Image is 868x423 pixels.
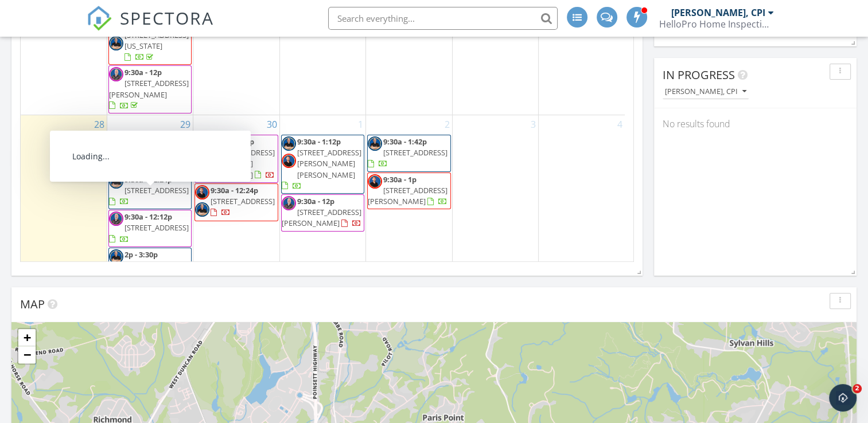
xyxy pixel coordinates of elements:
span: [STREET_ADDRESS][PERSON_NAME][PERSON_NAME] [297,147,361,179]
iframe: Intercom live chat [829,384,857,412]
td: Go to October 1, 2025 [279,115,365,286]
a: 9:30a - 1:42p [STREET_ADDRESS] [367,135,450,172]
span: 9:30a - 12:24p [211,185,258,195]
span: [STREET_ADDRESS] [124,222,189,233]
img: ken_orange_circle_profile_pic_psd.png [195,136,209,151]
span: In Progress [663,67,735,83]
a: Zoom in [18,329,36,346]
span: 9:30a - 1:12p [297,136,341,147]
span: 9:30a - 12p [297,196,334,206]
a: Go to September 30, 2025 [264,115,279,134]
span: Map [20,296,45,312]
a: 9:30a - 12:30p [STREET_ADDRESS][PERSON_NAME] [109,136,189,169]
img: alex__orange_circle_profile_pic_png.png [195,185,209,199]
a: 9:30a - 1:12p [STREET_ADDRESS][PERSON_NAME][PERSON_NAME] [281,135,364,194]
a: Go to September 29, 2025 [178,115,193,134]
span: 9:30a - 12:12p [124,211,172,222]
span: [STREET_ADDRESS][PERSON_NAME] [282,207,361,228]
td: Go to October 4, 2025 [539,115,625,286]
span: [STREET_ADDRESS] [383,147,447,158]
img: james__orange_circle_profile_pic_png.png [368,136,382,151]
a: 9:30a - 1:12p [STREET_ADDRESS][PERSON_NAME][PERSON_NAME] [282,136,361,191]
span: 9:30a - 1:30p [211,136,254,147]
img: ken_orange_circle_profile_pic_psd.png [282,196,296,210]
span: [STREET_ADDRESS] [211,196,275,206]
td: Go to October 2, 2025 [366,115,452,286]
a: 9:30a - 12:30p [STREET_ADDRESS][PERSON_NAME] [108,135,192,172]
div: HelloPro Home Inspections LLC [659,18,774,30]
span: [STREET_ADDRESS][PERSON_NAME][PERSON_NAME] [195,147,275,179]
a: 9:30a - 1p [STREET_ADDRESS][PERSON_NAME] [368,174,447,206]
td: Go to September 29, 2025 [107,115,193,286]
td: Go to September 30, 2025 [193,115,279,286]
input: Search everything... [328,7,558,30]
a: 9:30a - 1:30p [STREET_ADDRESS][PERSON_NAME][PERSON_NAME] [194,135,278,183]
img: james__orange_circle_profile_pic_png.png [282,136,296,151]
a: 9:30a - 1p [STREET_ADDRESS][PERSON_NAME] [367,173,450,210]
a: 9:30a - 12p [STREET_ADDRESS][PERSON_NAME] [108,65,192,113]
a: 9:30a - 12:24p [STREET_ADDRESS] [194,183,278,221]
button: [PERSON_NAME], CPI [663,84,749,100]
a: 9:30a - 1:30p [STREET_ADDRESS][PERSON_NAME][PERSON_NAME] [195,136,275,180]
span: [STREET_ADDRESS][PERSON_NAME] [368,185,447,206]
a: 2p - 3:30p [STREET_ADDRESS][PERSON_NAME] [109,249,189,281]
img: ken_orange_circle_profile_pic_psd.png [109,67,123,81]
span: 9:30a - 12p [124,67,162,77]
span: 2 [853,384,862,393]
a: 9:30a - 12:12p [STREET_ADDRESS] [108,210,192,247]
a: 9:30a - 1:42p [STREET_ADDRESS] [368,136,447,169]
img: ken_orange_circle_profile_pic_psd.png [109,211,123,226]
a: 9:30a - 12:24p [STREET_ADDRESS][US_STATE] [124,19,189,62]
span: [STREET_ADDRESS][US_STATE] [124,30,189,51]
img: alex__orange_circle_profile_pic_png.png [368,174,382,189]
span: [STREET_ADDRESS][PERSON_NAME] [109,260,189,281]
a: Zoom out [18,346,36,363]
img: james__orange_circle_profile_pic_png.png [109,174,123,189]
a: 9:30a - 12:12p [STREET_ADDRESS] [109,211,189,244]
a: 9:30a - 12p [STREET_ADDRESS][PERSON_NAME] [282,196,361,228]
a: Go to October 1, 2025 [356,115,365,134]
a: 9:30a - 12p [STREET_ADDRESS][PERSON_NAME] [281,194,364,232]
span: 9:30a - 1:42p [383,136,427,147]
span: [STREET_ADDRESS] [124,185,189,195]
img: james__orange_circle_profile_pic_png.png [109,36,123,50]
span: 2p - 3:30p [124,249,158,260]
a: SPECTORA [87,15,214,40]
span: 9:30a - 1p [383,174,417,185]
img: The Best Home Inspection Software - Spectora [87,6,112,31]
a: Go to October 2, 2025 [442,115,452,134]
div: [PERSON_NAME], CPI [671,7,765,18]
a: Go to October 3, 2025 [528,115,538,134]
div: No results found [654,108,857,139]
span: [STREET_ADDRESS][PERSON_NAME] [109,147,189,169]
a: 9:30a - 12:24p [STREET_ADDRESS] [108,173,192,210]
a: 9:30a - 12:24p [STREET_ADDRESS] [211,185,275,217]
td: Go to October 3, 2025 [452,115,538,286]
img: james__orange_circle_profile_pic_png.png [195,202,209,217]
span: [STREET_ADDRESS][PERSON_NAME] [109,78,189,99]
td: Go to September 28, 2025 [21,115,107,286]
a: Go to September 28, 2025 [92,115,107,134]
img: alex__orange_circle_profile_pic_png.png [109,136,123,151]
a: 2p - 3:30p [STREET_ADDRESS][PERSON_NAME] [108,248,192,285]
img: alex__orange_circle_profile_pic_png.png [282,154,296,168]
a: 9:30a - 12:24p [STREET_ADDRESS] [109,174,189,206]
span: 9:30a - 12:24p [124,174,172,185]
span: 9:30a - 12:30p [124,136,172,147]
div: [PERSON_NAME], CPI [665,88,746,96]
img: james__orange_circle_profile_pic_png.png [109,249,123,264]
a: 9:30a - 12p [STREET_ADDRESS][PERSON_NAME] [109,67,189,111]
a: Go to October 4, 2025 [615,115,625,134]
span: SPECTORA [120,6,214,30]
